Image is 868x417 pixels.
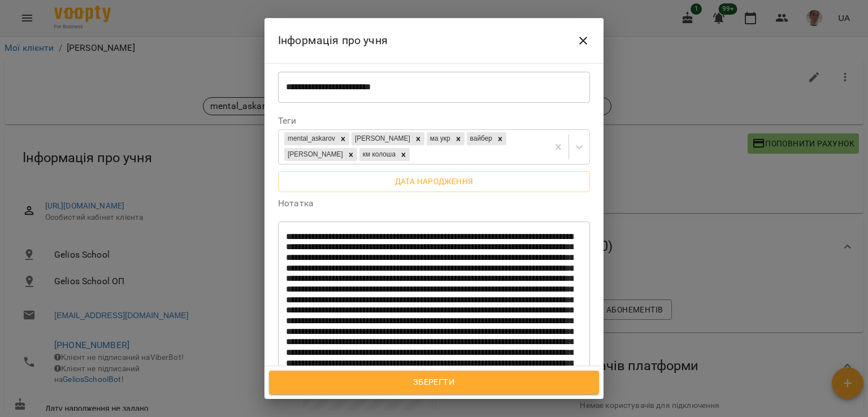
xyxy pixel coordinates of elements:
button: Дата народження [278,171,590,192]
button: Зберегти [269,371,599,394]
div: км колоша [359,148,397,161]
div: [PERSON_NAME] [284,148,345,161]
div: вайбер [467,132,494,145]
span: Дата народження [287,175,581,188]
button: Close [570,27,597,54]
div: mental_askarov [284,132,337,145]
div: ма укр [427,132,452,145]
span: Зберегти [281,375,587,390]
div: [PERSON_NAME] [351,132,412,145]
label: Нотатка [278,199,590,208]
label: Теги [278,116,590,125]
h6: Інформація про учня [278,32,388,49]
